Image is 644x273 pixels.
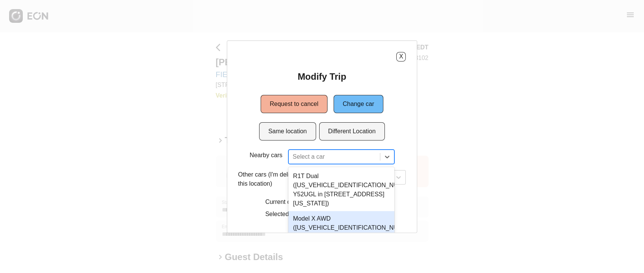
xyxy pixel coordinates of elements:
[265,209,379,218] p: Selected car:
[250,150,282,159] p: Nearby cars
[288,168,394,211] div: R1T Dual ([US_VEHICLE_IDENTIFICATION_NUMBER] Y52UGL in [STREET_ADDRESS][US_STATE])
[297,70,346,82] h2: Modify Trip
[319,122,385,140] button: Different Location
[238,170,318,188] p: Other cars (I'm delivering to this location)
[334,95,383,113] button: Change car
[261,95,328,113] button: Request to cancel
[396,52,406,61] button: X
[265,197,379,206] p: Current car: Air Touring (FIEE34 in 10451)
[259,122,316,140] button: Same location
[288,211,394,253] div: Model X AWD ([US_VEHICLE_IDENTIFICATION_NUMBER] G52WAT in [STREET_ADDRESS][US_STATE])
